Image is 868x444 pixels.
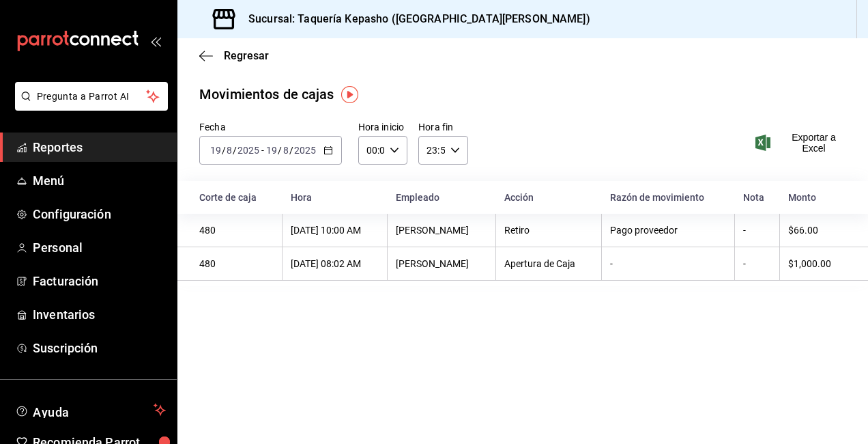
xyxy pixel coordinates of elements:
[610,225,726,236] div: Pago proveedor
[396,225,487,236] div: [PERSON_NAME]
[291,225,379,236] div: [DATE] 10:00 AM
[289,145,293,156] span: /
[10,99,168,113] a: Pregunta a Parrot AI
[199,49,269,62] button: Regresar
[199,84,334,105] div: Movimientos de cajas
[150,36,161,46] button: open_drawer_menu
[388,181,496,214] th: Empleado
[33,140,83,154] font: Reportes
[199,122,342,132] label: Fecha
[33,240,83,255] font: Personal
[743,258,771,269] div: -
[743,225,771,236] div: -
[237,11,590,27] h3: Sucursal: Taquería Kepasho ([GEOGRAPHIC_DATA][PERSON_NAME])
[222,145,226,156] span: /
[33,307,95,322] font: Inventarios
[199,225,274,236] div: 480
[33,207,111,221] font: Configuración
[602,181,735,214] th: Razón de movimiento
[237,145,260,156] input: ----
[496,181,602,214] th: Acción
[15,82,168,111] button: Pregunta a Parrot AI
[37,89,147,104] span: Pregunta a Parrot AI
[291,258,379,269] div: [DATE] 08:02 AM
[233,145,237,156] span: /
[283,145,289,156] input: --
[504,258,593,269] div: Apertura de Caja
[265,145,278,156] input: --
[735,181,780,214] th: Nota
[33,174,65,188] font: Menú
[781,132,846,154] font: Exportar a Excel
[293,145,317,156] input: ----
[758,132,846,154] button: Exportar a Excel
[788,225,846,236] div: $66.00
[358,122,407,132] label: Hora inicio
[177,181,283,214] th: Corte de caja
[33,402,148,418] span: Ayuda
[199,258,274,269] div: 480
[33,274,98,288] font: Facturación
[788,258,846,269] div: $1,000.00
[209,145,222,156] input: --
[224,49,269,62] span: Regresar
[33,341,98,355] font: Suscripción
[610,258,726,269] div: -
[283,181,388,214] th: Hora
[226,145,233,156] input: --
[261,145,264,156] span: -
[341,86,358,103] img: Marcador de información sobre herramientas
[780,181,868,214] th: Monto
[278,145,282,156] span: /
[504,225,593,236] div: Retiro
[418,122,467,132] label: Hora fin
[396,258,487,269] div: [PERSON_NAME]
